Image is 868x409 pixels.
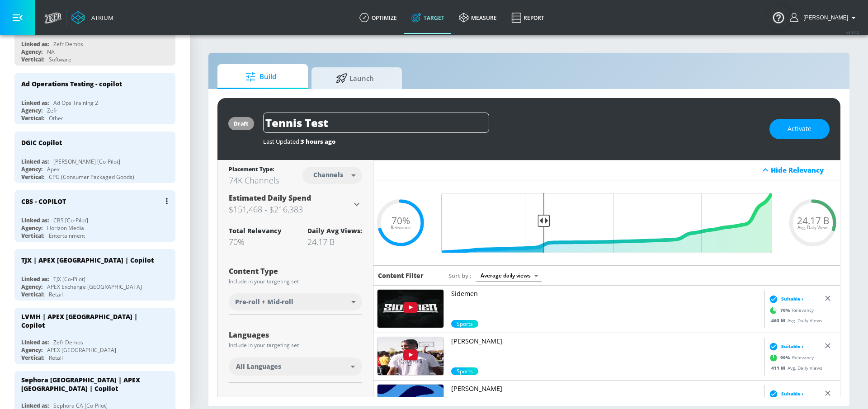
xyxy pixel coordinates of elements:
[21,48,42,56] div: Agency:
[21,338,49,346] div: Linked as:
[47,346,116,354] div: APEX [GEOGRAPHIC_DATA]
[21,376,160,393] div: Sephora [GEOGRAPHIC_DATA] | APEX [GEOGRAPHIC_DATA] | Copilot
[49,232,85,240] div: Entertainment
[53,338,83,346] div: Zefr Demos
[767,390,803,399] div: Suitable ›
[21,232,44,240] div: Vertical:
[307,236,362,247] div: 24.17 B
[49,291,63,298] div: Retail
[21,40,49,48] div: Linked as:
[378,271,424,280] h6: Content Filter
[451,367,478,375] span: Sports
[14,190,175,242] div: CBS - COPILOTLinked as:CBS [Co-Pilot]Agency:Horizon MediaVertical:Entertainment
[451,289,761,320] a: Sidemen
[229,165,279,175] div: Placement Type:
[797,216,829,226] span: 24.17 B
[14,14,175,66] div: Linked as:Zefr DemosAgency:NAVertical:Software
[767,365,822,371] div: Avg. Daily Views
[21,158,49,165] div: Linked as:
[846,30,859,35] span: v 4.19.0
[21,173,44,181] div: Vertical:
[14,308,175,364] div: LVMH | APEX [GEOGRAPHIC_DATA] | CopilotLinked as:Zefr DemosAgency:APEX [GEOGRAPHIC_DATA]Vertical:...
[504,1,552,34] a: Report
[771,317,788,324] span: 463 M
[767,351,814,365] div: Relevancy
[451,367,478,375] div: 99.0%
[392,216,410,226] span: 70%
[788,123,811,135] span: Activate
[235,297,293,306] span: Pre-roll + Mid-roll
[352,1,404,34] a: optimize
[49,114,63,122] div: Other
[780,307,792,314] span: 70 %
[47,224,84,232] div: Horizon Media
[451,337,761,346] p: [PERSON_NAME]
[476,269,542,282] div: Average daily views
[14,249,175,301] div: TJX | APEX [GEOGRAPHIC_DATA] | CopilotLinked as:TJX [Co-Pilot]Agency:APEX Exchange [GEOGRAPHIC_DA...
[377,290,443,328] img: UUDogdKl7t7NHzQ95aEwkdMw
[767,295,803,304] div: Suitable ›
[451,320,478,328] span: Sports
[71,11,113,24] a: Atrium
[21,224,42,232] div: Agency:
[452,1,504,34] a: measure
[769,119,830,139] button: Activate
[53,275,85,283] div: TJX [Co-Pilot]
[49,56,71,63] div: Software
[301,137,335,146] span: 3 hours ago
[229,175,279,186] div: 74K Channels
[53,158,120,165] div: [PERSON_NAME] [Co-Pilot]
[226,66,295,88] span: Build
[373,160,840,180] div: Hide Relevancy
[309,171,348,179] div: Channels
[229,331,362,338] div: Languages
[229,226,282,235] div: Total Relevancy
[14,73,175,124] div: Ad Operations Testing - copilotLinked as:Ad Ops Training 2Agency:ZefrVertical:Other
[767,304,814,317] div: Relevancy
[21,291,44,298] div: Vertical:
[21,216,49,224] div: Linked as:
[377,337,443,375] img: UUkNB_lQah9MLniBLlk97iBw
[391,225,410,230] span: Relevance
[21,138,62,147] div: DGIC Copilot
[321,67,389,89] span: Launch
[49,354,63,362] div: Retail
[53,216,88,224] div: CBS [Co-Pilot]
[451,289,761,298] p: Sidemen
[229,343,362,348] div: Include in your targeting set
[14,132,175,183] div: DGIC CopilotLinked as:[PERSON_NAME] [Co-Pilot]Agency:ApexVertical:CPG (Consumer Packaged Goods)
[21,165,42,173] div: Agency:
[404,1,452,34] a: Target
[234,120,249,127] div: draft
[21,107,42,114] div: Agency:
[21,312,160,329] div: LVMH | APEX [GEOGRAPHIC_DATA] | Copilot
[236,362,281,371] span: All Languages
[800,14,848,21] span: login as: samantha.yip@zefr.com
[263,137,760,146] div: Last Updated:
[451,320,478,328] div: 70.0%
[53,40,83,48] div: Zefr Demos
[21,346,42,354] div: Agency:
[21,56,44,63] div: Vertical:
[21,283,42,291] div: Agency:
[448,272,472,280] span: Sort by
[771,165,835,174] div: Hide Relevancy
[771,365,788,371] span: 411 M
[21,114,44,122] div: Vertical:
[767,317,822,324] div: Avg. Daily Views
[781,390,803,397] span: Suitable ›
[307,226,362,235] div: Daily Avg Views:
[229,236,282,247] div: 70%
[780,354,792,361] span: 99 %
[229,203,351,216] h3: $151,468 - $216,383
[781,296,803,302] span: Suitable ›
[49,173,134,181] div: CPG (Consumer Packaged Goods)
[21,354,44,362] div: Vertical:
[53,99,98,107] div: Ad Ops Training 2
[451,337,761,367] a: [PERSON_NAME]
[229,268,362,275] div: Content Type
